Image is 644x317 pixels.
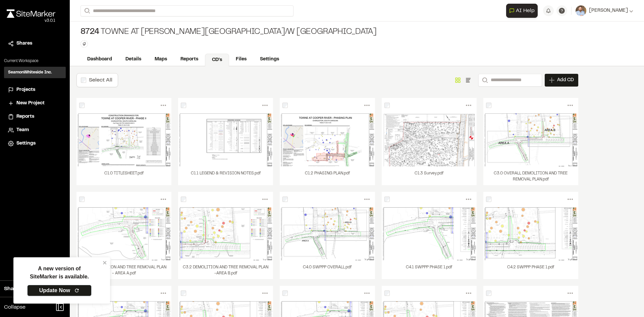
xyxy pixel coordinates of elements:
span: Shares [16,40,32,47]
span: Collapse [4,303,25,311]
div: C4.0 SWPPP OVERALL.pdf [280,260,375,279]
div: C1.2 PHASING PLAN.pdf [280,166,375,185]
span: [PERSON_NAME] [589,7,628,14]
span: Settings [16,140,36,147]
a: New Project [8,100,62,107]
a: Reports [174,53,205,66]
button: Search [80,5,93,16]
div: C1.0 TITLESHEET.pdf [76,166,171,185]
p: A new version of SiteMarker is available. [30,265,89,281]
a: Projects [8,86,62,94]
span: Add CD [557,77,574,84]
button: Open AI Assistant [506,4,538,18]
a: CD's [205,54,229,66]
button: Edit Tags [80,40,88,48]
div: Towne at [PERSON_NAME][GEOGRAPHIC_DATA]/W [GEOGRAPHIC_DATA] [80,27,377,38]
span: Share Workspace [4,285,49,293]
div: C3.2 DEMOLITION AND TREE REMOVAL PLAN -AREA B.pdf [178,260,273,279]
div: C3.0 OVERALL DEMOLITION AND TREE REMOVAL PLAN.pdf [483,166,578,185]
span: AI Help [516,7,535,15]
button: Search [478,74,490,87]
span: Projects [16,86,35,94]
img: rebrand.png [7,9,55,18]
a: Details [119,53,148,66]
a: Shares [8,40,62,47]
label: Select All [89,78,112,83]
div: C4.1 SWPPP PHASE 1.pdf [382,260,477,279]
div: C3.1 DEMOLITION AND TREE REMOVAL PLAN - AREA A.pdf [76,260,171,279]
img: User [576,5,586,16]
div: Open AI Assistant [506,4,540,18]
a: Team [8,126,62,134]
div: Oh geez...please don't... [7,18,55,24]
a: Dashboard [80,53,119,66]
a: Update Now [27,285,92,296]
div: C4.2 SWPPP PHASE 1.pdf [483,260,578,279]
a: Reports [8,113,62,120]
a: Maps [148,53,174,66]
span: Team [16,126,29,134]
a: Files [229,53,253,66]
a: Settings [8,140,62,147]
button: [PERSON_NAME] [576,5,633,16]
a: Settings [253,53,286,66]
button: close [103,260,107,265]
span: Reports [16,113,34,120]
span: 8724 [80,27,99,38]
h3: SeamonWhiteside Inc. [8,69,52,75]
div: C1.1 LEGEND & REVISION NOTES.pdf [178,166,273,185]
p: Current Workspace [4,58,66,64]
span: New Project [16,100,45,107]
div: C1.3 Survey.pdf [382,166,477,185]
